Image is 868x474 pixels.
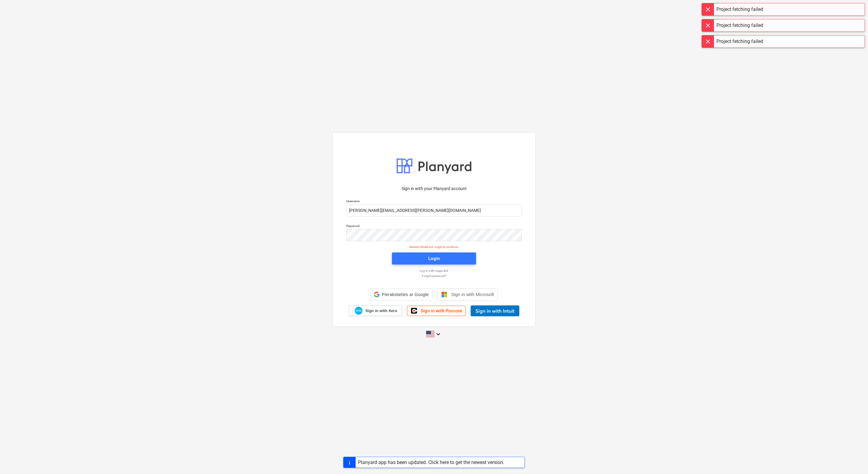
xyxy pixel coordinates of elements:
[365,308,397,314] span: Sign in with Xero
[346,224,522,229] p: Password
[407,306,466,316] a: Sign in with Procore
[451,292,494,297] span: Sign in with Microsoft
[435,331,442,338] i: keyboard_arrow_down
[382,292,429,297] span: Pierakstieties ar Google
[716,38,763,45] div: Project fetching failed
[358,459,504,465] div: Planyard app has been updated. Click here to get the newest version.
[346,205,522,217] input: Username
[343,245,525,249] p: Session timed out. Login to continue.
[343,274,525,278] a: Forgot password?
[346,186,522,192] p: Sign in with your Planyard account
[716,6,763,13] div: Project fetching failed
[355,307,363,315] img: Xero logo
[392,252,476,265] button: Login
[349,305,403,316] a: Sign in with Xero
[716,22,763,29] div: Project fetching failed
[346,199,522,204] p: Username
[441,291,447,298] img: Microsoft logo
[370,288,433,301] div: Pierakstieties ar Google
[421,308,462,314] span: Sign in with Procore
[428,255,440,262] div: Login
[343,269,525,273] a: Log in with magic link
